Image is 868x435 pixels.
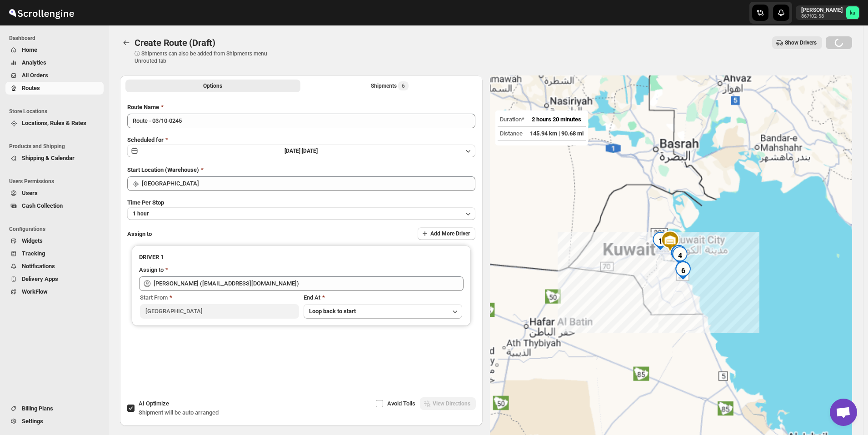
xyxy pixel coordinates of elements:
[387,400,415,407] span: Avoid Tolls
[22,120,86,126] span: Locations, Rules & Rates
[500,130,523,137] span: Distance
[5,247,104,260] button: Tracking
[648,228,673,254] div: 1
[22,405,53,412] span: Billing Plans
[22,250,45,257] span: Tracking
[22,275,58,282] span: Delivery Apps
[135,50,278,65] p: ⓘ Shipments can also be added from Shipments menu Unrouted tab
[5,260,104,273] button: Notifications
[666,241,692,267] div: 3
[9,225,105,233] span: Configurations
[22,237,43,244] span: Widgets
[22,85,40,91] span: Routes
[309,308,356,315] span: Loop back to start
[5,44,104,56] button: Home
[530,130,584,137] span: 145.94 km | 90.68 mi
[127,207,475,220] button: 1 hour
[120,95,483,388] div: All Route Options
[670,258,696,283] div: 6
[5,415,104,428] button: Settings
[5,69,104,82] button: All Orders
[139,265,164,275] div: Assign to
[5,82,104,95] button: Routes
[5,200,104,212] button: Cash Collection
[127,230,152,237] span: Assign to
[120,36,133,49] button: Routes
[139,253,464,262] h3: DRIVER 1
[670,257,696,283] div: 5
[22,288,48,295] span: WorkFlow
[22,418,43,425] span: Settings
[9,35,105,42] span: Dashboard
[304,304,463,319] button: Loop back to start
[22,263,55,270] span: Notifications
[667,243,693,268] div: 4
[772,36,822,49] button: Show Drivers
[127,104,159,110] span: Route Name
[127,199,164,206] span: Time Per Stop
[22,59,46,66] span: Analytics
[846,6,859,19] span: khaled alrashidi
[203,82,222,90] span: Options
[9,143,105,150] span: Products and Shipping
[127,166,199,173] span: Start Location (Warehouse)
[139,400,169,407] span: AI Optimize
[140,294,168,301] span: Start From
[22,72,48,79] span: All Orders
[304,293,463,302] div: End At
[532,116,581,123] span: 2 hours 20 minutes
[5,235,104,247] button: Widgets
[284,148,302,154] span: [DATE] |
[139,409,219,416] span: Shipment will be auto arranged
[22,202,63,209] span: Cash Collection
[5,187,104,200] button: Users
[5,273,104,285] button: Delivery Apps
[127,145,475,157] button: [DATE]|[DATE]
[430,230,470,237] span: Add More Driver
[830,399,857,426] div: Open chat
[133,210,149,217] span: 1 hour
[5,152,104,165] button: Shipping & Calendar
[9,108,105,115] span: Store Locations
[5,56,104,69] button: Analytics
[154,276,464,291] input: Search assignee
[418,227,475,240] button: Add More Driver
[5,402,104,415] button: Billing Plans
[785,39,817,46] span: Show Drivers
[125,80,300,92] button: All Route Options
[402,82,405,90] span: 6
[22,190,38,196] span: Users
[801,6,843,14] p: [PERSON_NAME]
[22,155,75,161] span: Shipping & Calendar
[371,81,409,90] div: Shipments
[796,5,860,20] button: User menu
[850,10,855,16] text: ka
[5,285,104,298] button: WorkFlow
[7,1,75,24] img: ScrollEngine
[500,116,524,123] span: Duration*
[302,148,318,154] span: [DATE]
[127,136,164,143] span: Scheduled for
[302,80,477,92] button: Selected Shipments
[9,178,105,185] span: Users Permissions
[142,176,475,191] input: Search location
[5,117,104,130] button: Locations, Rules & Rates
[127,114,475,128] input: Eg: Bengaluru Route
[135,37,215,48] span: Create Route (Draft)
[22,46,37,53] span: Home
[801,14,843,19] p: 867f02-58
